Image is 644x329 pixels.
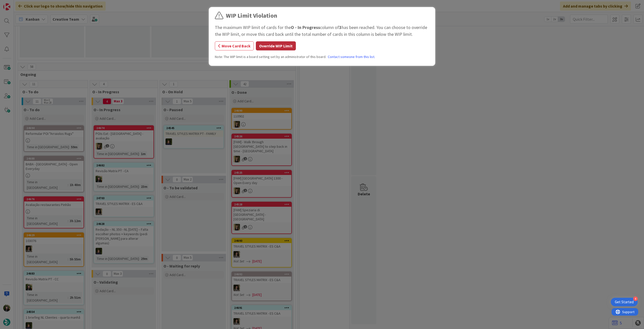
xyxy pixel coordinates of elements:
span: Support [11,1,23,7]
div: Note: The WIP limit is a board setting set by an administrator of this board. [215,54,429,59]
b: 3 [339,24,342,30]
b: O - In Progress [291,24,320,30]
div: Open Get Started checklist, remaining modules: 4 [611,298,638,306]
div: The maximum WIP limit of cards for the column of has been reached. You can choose to override the... [215,24,429,38]
button: Move Card Back [215,41,254,50]
div: Get Started [615,300,634,305]
div: WIP Limit Violation [226,11,277,20]
button: Override WIP Limit [256,41,296,50]
a: Contact someone from this list. [328,54,375,59]
div: 4 [633,296,638,301]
